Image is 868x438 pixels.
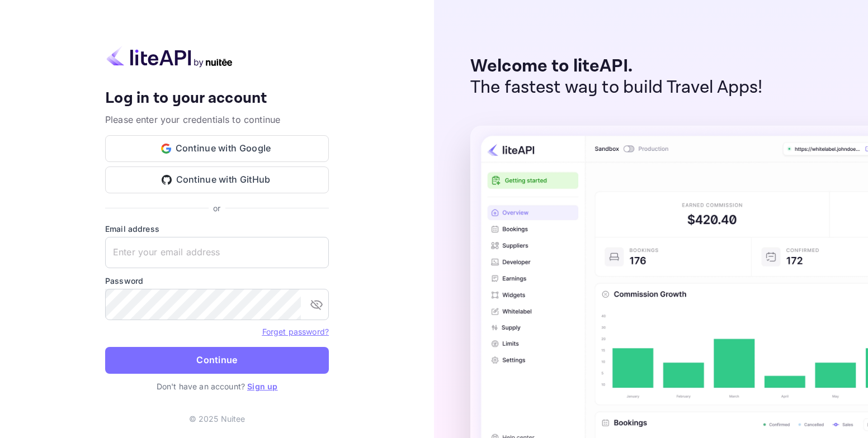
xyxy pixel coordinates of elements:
[213,202,220,214] p: or
[105,380,329,392] p: Don't have an account?
[105,135,329,162] button: Continue with Google
[262,326,329,337] a: Forget password?
[305,293,328,316] button: toggle password visibility
[247,382,277,391] a: Sign up
[105,223,329,235] label: Email address
[105,347,329,374] button: Continue
[105,275,329,287] label: Password
[470,56,763,77] p: Welcome to liteAPI.
[262,327,329,336] a: Forget password?
[105,89,329,108] h4: Log in to your account
[189,413,246,425] p: © 2025 Nuitee
[470,77,763,98] p: The fastest way to build Travel Apps!
[105,113,329,126] p: Please enter your credentials to continue
[105,237,329,268] input: Enter your email address
[105,166,329,193] button: Continue with GitHub
[105,46,234,68] img: liteapi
